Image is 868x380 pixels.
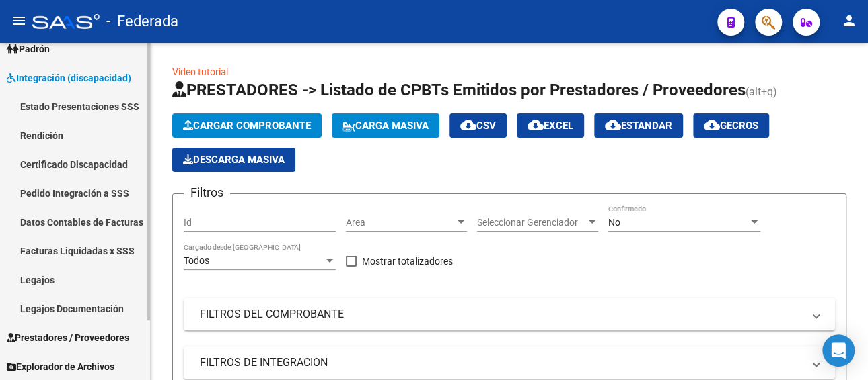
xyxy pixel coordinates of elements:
button: Estandar [594,113,683,138]
mat-expansion-panel-header: FILTROS DE INTEGRACION [184,346,835,379]
span: Area [346,217,455,228]
button: Carga Masiva [332,113,439,138]
span: Todos [184,255,209,266]
span: Prestadores / Proveedores [7,330,129,345]
span: Gecros [704,120,758,132]
span: Estandar [605,120,672,132]
span: Descarga Masiva [183,154,285,166]
span: Carga Masiva [342,120,429,132]
button: CSV [449,113,507,138]
h3: Filtros [184,183,230,202]
span: Seleccionar Gerenciador [477,217,586,228]
span: No [608,217,620,228]
span: Explorador de Archivos [7,359,114,374]
span: - Federada [106,7,178,36]
mat-icon: person [841,13,857,29]
div: Open Intercom Messenger [822,334,855,367]
button: Cargar Comprobante [172,113,322,138]
span: CSV [460,120,496,132]
span: Integración (discapacidad) [7,70,131,85]
span: Mostrar totalizadores [362,253,453,269]
mat-panel-title: FILTROS DEL COMPROBANTE [200,307,803,322]
mat-icon: cloud_download [605,117,621,133]
mat-icon: cloud_download [528,117,544,133]
button: EXCEL [517,113,584,138]
span: PRESTADORES -> Listado de CPBTs Emitidos por Prestadores / Proveedores [172,81,746,99]
span: Padrón [7,42,50,56]
a: Video tutorial [172,66,228,77]
mat-panel-title: FILTROS DE INTEGRACION [200,355,803,370]
button: Gecros [693,113,769,138]
mat-icon: cloud_download [460,117,476,133]
span: Cargar Comprobante [183,120,311,132]
button: Descarga Masiva [172,148,295,172]
mat-expansion-panel-header: FILTROS DEL COMPROBANTE [184,298,835,330]
mat-icon: menu [11,13,27,29]
span: EXCEL [528,120,573,132]
span: (alt+q) [746,85,777,98]
mat-icon: cloud_download [704,117,720,133]
app-download-masive: Descarga masiva de comprobantes (adjuntos) [172,148,295,172]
